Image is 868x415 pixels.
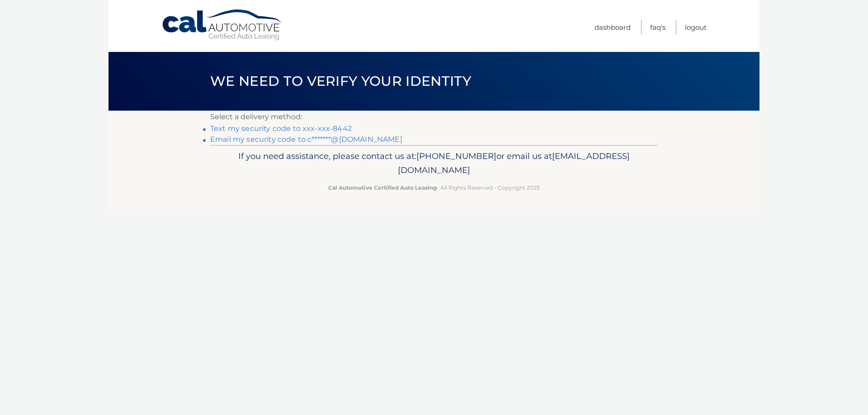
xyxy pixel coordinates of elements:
a: Dashboard [594,20,631,35]
a: Logout [685,20,707,35]
p: Select a delivery method: [210,111,658,123]
a: Text my security code to xxx-xxx-8442 [210,124,352,133]
p: - All Rights Reserved - Copyright 2025 [216,183,652,192]
a: Cal Automotive [161,9,283,41]
span: [PHONE_NUMBER] [416,151,496,161]
a: Email my security code to c*******@[DOMAIN_NAME] [210,135,402,144]
strong: Cal Automotive Certified Auto Leasing [328,184,437,191]
span: We need to verify your identity [210,73,471,89]
p: If you need assistance, please contact us at: or email us at [216,149,652,178]
a: FAQ's [650,20,665,35]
